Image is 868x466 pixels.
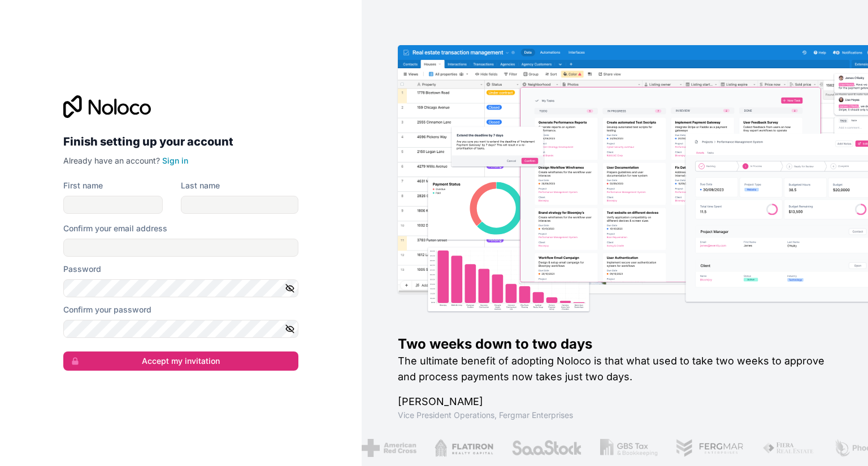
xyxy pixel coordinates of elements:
h1: Two weeks down to two days [398,335,832,353]
img: /assets/saastock-C6Zbiodz.png [508,439,579,457]
label: First name [63,180,103,191]
h2: The ultimate benefit of adopting Noloco is that what used to take two weeks to approve and proces... [398,353,832,385]
h2: Finish setting up your account [63,131,298,152]
input: Email address [63,239,298,257]
img: /assets/flatiron-C8eUkumj.png [431,439,490,457]
span: Already have an account? [63,156,160,165]
h1: [PERSON_NAME] [398,394,832,410]
label: Confirm your email address [63,223,167,234]
input: family-name [181,196,298,214]
label: Password [63,263,101,275]
input: Password [63,279,298,297]
img: /assets/gbstax-C-GtDUiK.png [597,439,654,457]
label: Confirm your password [63,304,151,315]
input: given-name [63,196,163,214]
h1: Vice President Operations , Fergmar Enterprises [398,410,832,421]
img: /assets/american-red-cross-BAupjrZR.png [358,439,413,457]
img: /assets/fergmar-CudnrXN5.png [672,439,741,457]
label: Last name [181,180,220,191]
img: /assets/fiera-fwj2N5v4.png [759,439,812,457]
input: Confirm password [63,320,298,338]
button: Accept my invitation [63,351,298,371]
a: Sign in [162,156,188,165]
